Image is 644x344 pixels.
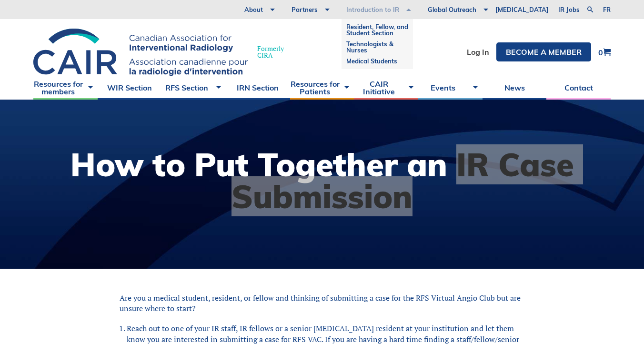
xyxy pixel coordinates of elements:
img: CIRA [33,29,248,76]
a: Events [418,76,483,100]
a: Become a member [496,42,591,61]
a: Resources for members [33,76,98,100]
a: FormerlyCIRA [33,29,293,76]
a: Contact [546,76,611,100]
span: Formerly CIRA [257,45,284,59]
a: IRN Section [226,76,290,100]
a: News [483,76,547,100]
a: Log In [467,48,489,56]
p: Are you a medical student, resident, or fellow and thinking of submitting a case for the RFS Virt... [120,293,524,314]
h1: How to Put Together an IR Case Submission [10,149,634,212]
a: fr [603,7,611,13]
a: Technologists & Nurses [346,39,408,56]
a: Resources for Patients [290,76,354,100]
a: CAIR Initiative [354,76,418,100]
a: 0 [598,48,611,56]
a: Resident, Fellow, and Student Section [346,21,408,39]
a: WIR Section [98,76,162,100]
a: RFS Section [161,76,226,100]
a: Medical Students [346,56,408,67]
